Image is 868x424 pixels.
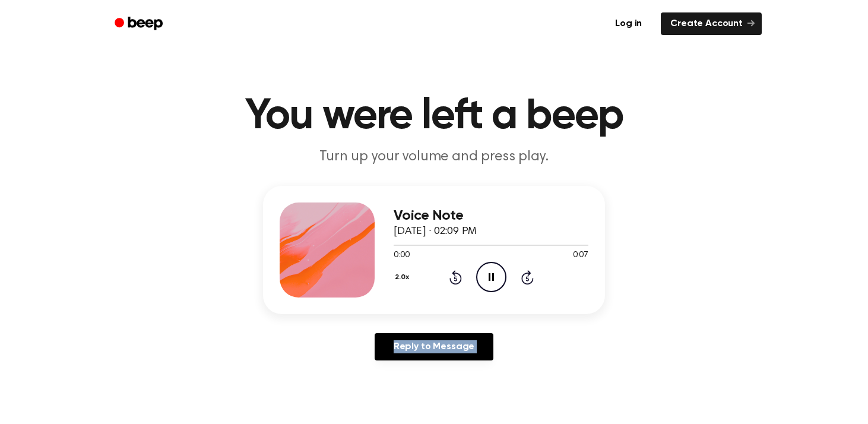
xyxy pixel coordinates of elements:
[603,10,654,37] a: Log in
[394,226,477,237] span: [DATE] · 02:09 PM
[573,249,588,262] span: 0:07
[375,333,493,360] a: Reply to Message
[661,12,762,35] a: Create Account
[206,147,662,167] p: Turn up your volume and press play.
[394,267,413,287] button: 2.0x
[394,208,588,224] h3: Voice Note
[106,12,173,36] a: Beep
[394,249,409,262] span: 0:00
[130,95,738,138] h1: You were left a beep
